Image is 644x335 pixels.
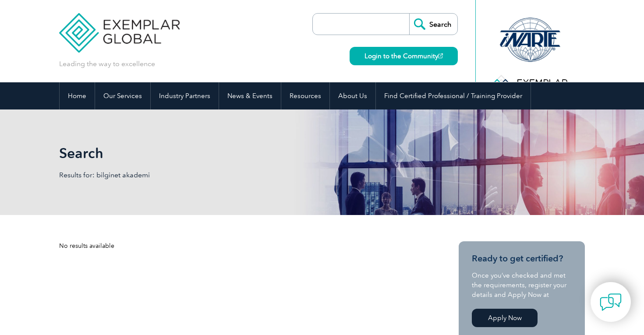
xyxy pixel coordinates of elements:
div: No results available [59,241,427,250]
img: contact-chat.png [600,291,622,313]
a: About Us [330,82,375,109]
a: Home [60,82,95,109]
a: News & Events [219,82,281,109]
a: Login to the Community [350,47,458,65]
a: Resources [281,82,329,109]
img: open_square.png [438,53,443,58]
a: Industry Partners [151,82,219,109]
a: Find Certified Professional / Training Provider [376,82,531,109]
p: Results for: bilginet akademi [59,170,322,180]
h3: Ready to get certified? [472,253,572,264]
h1: Search [59,145,396,162]
a: Our Services [95,82,150,109]
a: Apply Now [472,309,538,327]
p: Leading the way to excellence [59,59,155,69]
input: Search [409,14,457,35]
p: Once you’ve checked and met the requirements, register your details and Apply Now at [472,271,572,300]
